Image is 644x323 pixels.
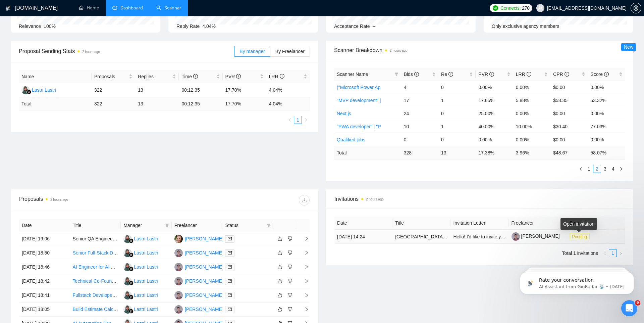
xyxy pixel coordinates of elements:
[19,303,70,317] td: [DATE] 18:05
[228,293,232,297] span: mail
[239,49,265,54] span: By manager
[79,5,99,11] a: homeHome
[609,249,616,257] a: 1
[476,120,513,133] td: 40.00%
[174,277,183,285] img: UL
[288,307,292,312] span: dislike
[579,167,583,171] span: left
[19,219,70,232] th: Date
[21,87,56,92] a: LLLastri Lastri
[334,195,625,203] span: Invitations
[567,217,625,230] th: Status
[276,305,284,313] button: like
[266,97,310,110] td: 4.04 %
[276,291,284,299] button: like
[550,120,588,133] td: $30.40
[299,195,310,205] button: download
[174,236,223,241] a: KD[PERSON_NAME]
[185,277,223,285] div: [PERSON_NAME]
[513,107,550,120] td: 0.00%
[585,165,593,173] li: 1
[286,305,294,313] button: dislike
[129,267,133,271] img: gigradar-bm.png
[19,274,70,288] td: [DATE] 18:42
[92,97,135,110] td: 322
[288,236,292,241] span: dislike
[174,278,223,283] a: UL[PERSON_NAME]
[223,97,266,110] td: 17.70 %
[601,249,609,257] li: Previous Page
[513,94,550,107] td: 5.88%
[123,236,158,241] a: LLLastri Lastri
[401,94,438,107] td: 17
[174,250,223,255] a: UL[PERSON_NAME]
[510,258,644,305] iframe: Intercom notifications message
[70,303,121,317] td: Build Estimate Calculator – Python, FastAPI, Postgres, Retool
[294,116,302,124] li: 1
[121,219,172,232] th: Manager
[476,94,513,107] td: 17.65%
[134,277,158,285] div: Lastri Lastri
[604,72,609,77] span: info-circle
[228,237,232,241] span: mail
[288,118,292,122] span: left
[334,24,370,29] span: Acceptance Rate
[337,137,365,142] a: Qualified jobs
[134,263,158,271] div: Lastri Lastri
[73,264,190,270] a: AI Engineer for AI Agent, MCP, and Web App Integration
[123,305,132,314] img: LL
[392,217,450,230] th: Title
[32,86,56,94] div: Lastri Lastri
[476,146,513,159] td: 17.38 %
[624,44,633,50] span: New
[631,5,641,11] a: setting
[450,217,508,230] th: Invitation Letter
[337,111,351,116] a: Next.js
[19,70,92,83] th: Name
[19,260,70,274] td: [DATE] 18:46
[134,306,158,313] div: Lastri Lastri
[288,278,292,284] span: dislike
[26,90,31,94] img: gigradar-bm.png
[179,83,222,97] td: 00:12:35
[635,300,640,306] span: 9
[278,307,282,312] span: like
[176,24,200,29] span: Reply Rate
[302,116,310,124] button: right
[94,73,127,80] span: Proposals
[123,263,132,271] img: LL
[165,223,169,227] span: filter
[21,86,30,94] img: LL
[588,107,625,120] td: 0.00%
[228,251,232,255] span: mail
[553,72,569,77] span: CPR
[299,236,309,241] span: right
[286,235,294,243] button: dislike
[73,292,148,298] a: Fullstack Developer (Node.js/React)
[617,249,625,257] li: Next Page
[401,81,438,94] td: 4
[120,5,143,11] span: Dashboard
[228,307,232,311] span: mail
[609,249,617,257] li: 1
[299,250,309,255] span: right
[512,232,520,241] img: c1cmpkJ3aMBq6fsSO8KRFuiO8f1QdthtmLQgJu3oYGxxg0B2hg-DDZQ_TEAJQMcwX3
[621,300,637,316] iframe: Intercom live chat
[601,165,609,173] a: 3
[172,219,223,232] th: Freelancer
[70,288,121,303] td: Fullstack Developer (Node.js/React)
[577,165,585,173] button: left
[286,116,294,124] button: left
[512,233,560,239] a: [PERSON_NAME]
[550,94,588,107] td: $58.35
[478,72,494,77] span: PVR
[609,165,617,173] a: 4
[185,235,223,242] div: [PERSON_NAME]
[476,133,513,146] td: 0.00%
[70,246,121,260] td: Senior Full-Stack Developer for MERN and Web3 Integration
[550,146,588,159] td: $ 48.67
[631,3,641,13] button: setting
[50,198,68,201] time: 2 hours ago
[276,263,284,271] button: like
